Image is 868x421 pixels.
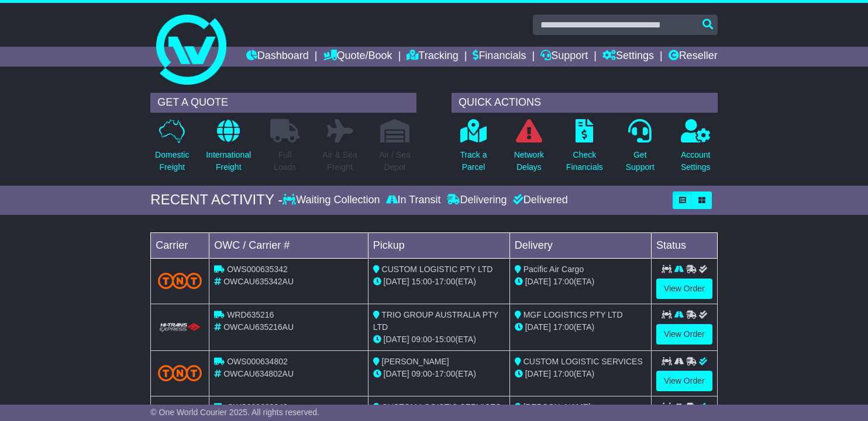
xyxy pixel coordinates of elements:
[553,369,574,378] span: 17:00
[150,192,283,208] div: RECENT ACTIVITY -
[625,119,655,180] a: GetSupport
[540,47,588,67] a: Support
[223,277,294,286] span: OWCAU635342AU
[435,369,455,378] span: 17:00
[452,93,718,113] div: QUICK ACTIONS
[227,265,288,274] span: OWS000635342
[373,310,498,332] span: TRIO GROUP AUSTRALIA PTY LTD
[205,119,252,180] a: InternationalFreight
[407,47,458,67] a: Tracking
[209,232,368,258] td: OWC / Carrier #
[384,335,409,344] span: [DATE]
[515,368,646,380] div: (ETA)
[444,194,510,207] div: Delivering
[368,232,509,258] td: Pickup
[227,402,288,412] span: OWS000633948
[525,277,551,286] span: [DATE]
[150,408,319,417] span: © One World Courier 2025. All rights reserved.
[382,402,501,412] span: CUSTOM LOGISTIC SERVICES
[651,232,717,258] td: Status
[373,333,505,346] div: - (ETA)
[223,369,294,378] span: OWCAU634802AU
[523,357,643,366] span: CUSTOM LOGISTIC SERVICES
[566,149,603,173] p: Check Financials
[553,277,574,286] span: 17:00
[223,322,294,332] span: OWCAU635216AU
[514,149,544,173] p: Network Delays
[566,119,604,180] a: CheckFinancials
[270,149,299,173] p: Full Loads
[525,322,551,332] span: [DATE]
[246,47,309,67] a: Dashboard
[656,279,712,299] a: View Order
[155,149,189,173] p: Domestic Freight
[523,310,623,319] span: MGF LOGISTICS PTY LTD
[158,322,202,333] img: HiTrans.png
[412,369,432,378] span: 09:00
[412,277,432,286] span: 15:00
[435,335,455,344] span: 15:00
[515,276,646,288] div: (ETA)
[227,310,274,319] span: WRD635216
[515,321,646,333] div: (ETA)
[384,369,409,378] span: [DATE]
[158,273,202,288] img: TNT_Domestic.png
[553,322,574,332] span: 17:00
[373,276,505,288] div: - (ETA)
[473,47,526,67] a: Financials
[150,93,416,113] div: GET A QUOTE
[680,119,711,180] a: AccountSettings
[323,47,392,67] a: Quote/Book
[514,119,545,180] a: NetworkDelays
[382,265,493,274] span: CUSTOM LOGISTIC PTY LTD
[373,368,505,380] div: - (ETA)
[227,357,288,366] span: OWS000634802
[525,369,551,378] span: [DATE]
[435,277,455,286] span: 17:00
[460,149,487,173] p: Track a Parcel
[669,47,718,67] a: Reseller
[151,232,209,258] td: Carrier
[154,119,190,180] a: DomesticFreight
[323,149,357,173] p: Air & Sea Freight
[626,149,655,173] p: Get Support
[384,277,409,286] span: [DATE]
[656,324,712,345] a: View Order
[158,365,202,381] img: TNT_Domestic.png
[283,194,383,207] div: Waiting Collection
[379,149,411,173] p: Air / Sea Depot
[510,194,568,207] div: Delivered
[383,194,444,207] div: In Transit
[382,357,449,366] span: [PERSON_NAME]
[412,335,432,344] span: 09:00
[509,232,651,258] td: Delivery
[681,149,711,173] p: Account Settings
[206,149,251,173] p: International Freight
[459,119,487,180] a: Track aParcel
[602,47,654,67] a: Settings
[656,371,712,391] a: View Order
[523,265,584,274] span: Pacific Air Cargo
[523,402,591,412] span: [PERSON_NAME]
